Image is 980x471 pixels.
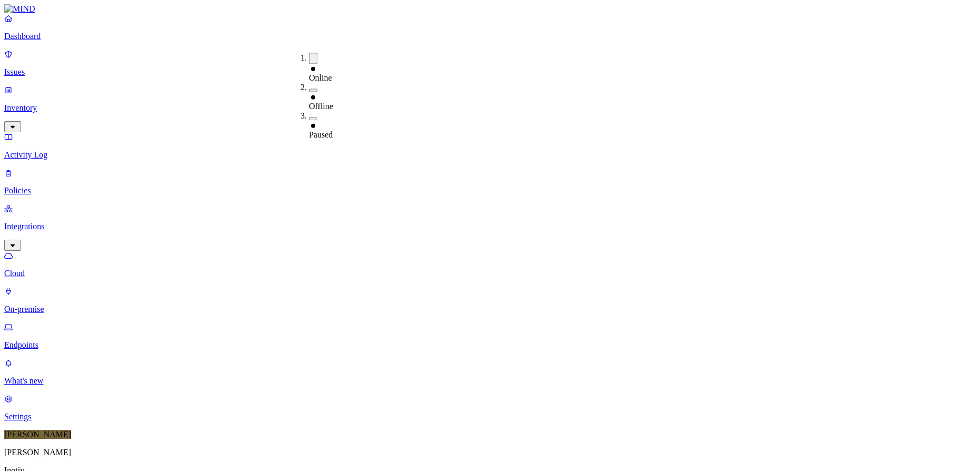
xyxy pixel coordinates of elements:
p: Cloud [4,269,976,278]
p: Policies [4,186,976,195]
a: On-premise [4,287,976,314]
a: What's new [4,358,976,386]
a: Dashboard [4,14,976,41]
p: Inventory [4,103,976,113]
p: Integrations [4,222,976,231]
p: On-premise [4,305,976,314]
p: Endpoints [4,340,976,350]
a: Policies [4,168,976,195]
span: [PERSON_NAME] [4,430,71,439]
a: Integrations [4,204,976,249]
a: Inventory [4,85,976,131]
a: Settings [4,394,976,421]
p: [PERSON_NAME] [4,448,976,457]
p: Activity Log [4,150,976,160]
img: MIND [4,4,35,14]
a: Activity Log [4,132,976,160]
a: Endpoints [4,322,976,350]
a: MIND [4,4,976,14]
p: What's new [4,376,976,386]
p: Issues [4,67,976,77]
p: Dashboard [4,32,976,41]
a: Issues [4,50,976,77]
a: Cloud [4,251,976,278]
p: Settings [4,412,976,421]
